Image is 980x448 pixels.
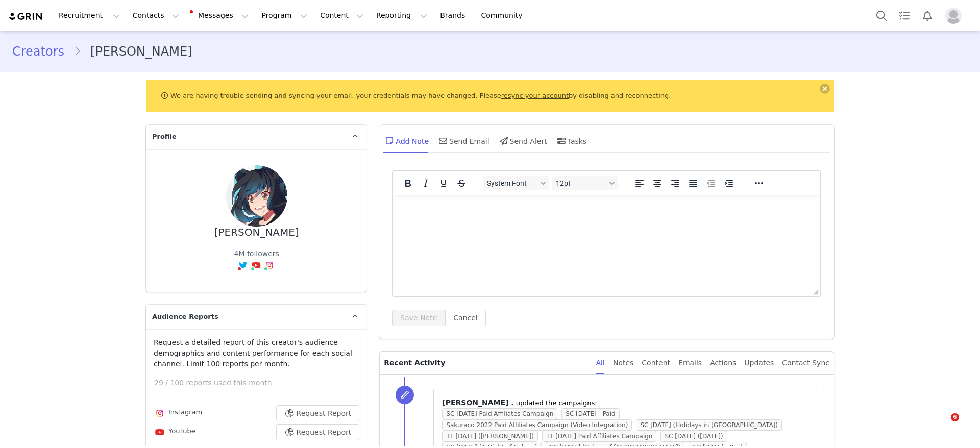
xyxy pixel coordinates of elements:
span: Audience Reports [152,312,218,322]
div: Contact Sync [782,352,829,375]
p: Recent Activity [384,352,587,374]
div: Notes [613,352,633,375]
img: instagram.svg [265,261,274,269]
a: resync your account [501,92,569,99]
div: YouTube [154,426,195,438]
div: Instagram [154,407,202,419]
a: Brands [434,4,474,27]
button: Font sizes [552,176,618,190]
div: [PERSON_NAME] [214,227,299,238]
span: 12pt [556,179,606,187]
button: Search [870,4,893,27]
button: Align center [649,176,666,190]
button: Align right [667,176,684,190]
p: Request a detailed report of this creator's audience demographics and content performance for eac... [154,337,359,369]
button: Align left [631,176,648,190]
button: Request Report [276,424,360,440]
div: 4M followers [234,248,279,259]
button: Underline [435,176,452,190]
img: 00b9e911-59d5-49f0-a05a-ca93235b482f.jpg [226,165,287,227]
span: TT [DATE] Paid Affiliates Campaign [542,431,656,442]
div: We are having trouble sending and syncing your email, your credentials may have changed. Please b... [146,80,834,112]
button: Contacts [127,4,185,27]
button: Fonts [483,176,549,190]
span: SC [DATE] - Paid [561,408,619,419]
a: Community [475,4,533,27]
button: Program [255,4,313,27]
span: System Font [487,179,537,187]
span: SC [DATE] Paid Affiliates Campaign [442,408,557,419]
span: Sakuraco 2022 Paid Affiliates Campaign (Video Integration) [442,419,632,431]
span: SC [DATE] (Holidays in [GEOGRAPHIC_DATA]) [636,419,782,431]
button: Profile [939,8,972,24]
div: Send Email [437,129,489,153]
div: Add Note [383,129,429,153]
div: Send Alert [498,129,547,153]
button: Messages [186,4,255,27]
span: [PERSON_NAME] . [442,399,513,407]
button: Reveal or hide additional toolbar items [750,176,768,190]
button: Reporting [370,4,433,27]
button: Decrease indent [702,176,720,190]
img: grin logo [8,12,44,21]
div: Tasks [555,129,587,153]
div: All [596,352,605,375]
a: Creators [12,42,73,61]
button: Content [314,4,370,27]
span: Profile [152,132,177,142]
button: Request Report [276,405,360,421]
button: Cancel [445,310,485,326]
img: placeholder-profile.jpg [945,8,962,24]
div: Updates [744,352,774,375]
img: instagram.svg [156,409,164,417]
div: Press the Up and Down arrow keys to resize the editor. [810,284,820,296]
span: SC [DATE] ([DATE]) [660,431,727,442]
button: Save Note [392,310,445,326]
div: Emails [678,352,702,375]
a: Tasks [893,4,916,27]
p: ⁨ ⁩ updated the campaigns: [442,397,808,408]
button: Increase indent [720,176,738,190]
button: Recruitment [53,4,126,27]
span: 6 [951,413,959,421]
button: Justify [684,176,702,190]
p: 29 / 100 reports used this month [154,378,367,388]
button: Bold [399,176,416,190]
span: TT [DATE] ([PERSON_NAME]) [442,431,538,442]
button: Italic [417,176,434,190]
iframe: Intercom live chat [930,413,954,438]
iframe: Rich Text Area [393,195,820,284]
button: Strikethrough [453,176,470,190]
div: Content [642,352,670,375]
button: Notifications [916,4,939,27]
div: Actions [710,352,736,375]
